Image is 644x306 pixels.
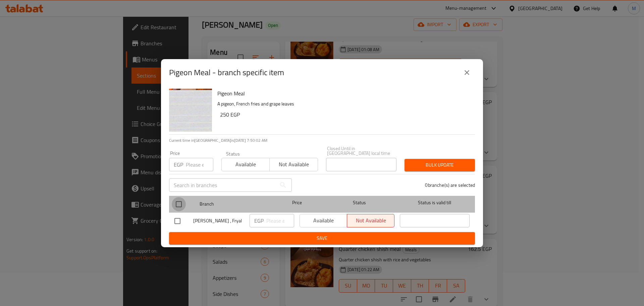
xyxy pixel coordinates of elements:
span: Price [275,199,319,207]
button: close [459,64,475,81]
span: Bulk update [410,161,470,169]
img: Pigeon Meal [169,89,212,132]
p: EGP [174,161,183,169]
p: Current time in [GEOGRAPHIC_DATA] is [DATE] 7:50:02 AM [169,137,475,143]
span: Branch [200,200,269,208]
p: 0 branche(s) are selected [425,182,475,188]
span: Save [174,234,470,243]
h6: Pigeon Meal [217,89,470,98]
button: Available [221,158,270,171]
span: Not available [272,160,315,169]
button: Bulk update [405,159,475,171]
button: Save [169,232,475,245]
p: EGP [254,217,264,225]
h6: 250 EGP [220,110,470,119]
span: Available [224,160,267,169]
span: [PERSON_NAME] , Fryal [193,217,244,225]
p: A pigeon, French fries and grape leaves [217,100,470,108]
button: Not available [269,158,318,171]
h2: Pigeon Meal - branch specific item [169,67,284,78]
span: Status is valid till [400,199,470,207]
input: Please enter price [266,214,294,227]
span: Status [325,199,394,207]
input: Please enter price [186,158,213,171]
input: Search in branches [169,178,276,192]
